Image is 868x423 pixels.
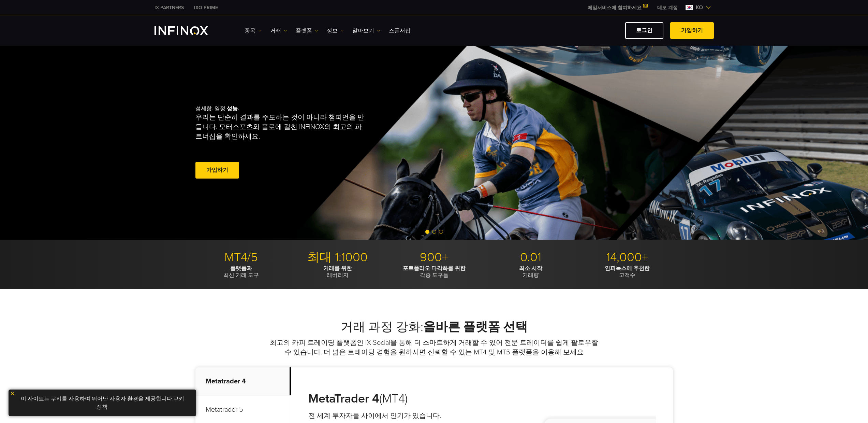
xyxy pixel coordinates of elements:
p: 최대 1:1000 [292,250,383,265]
strong: MetaTrader 4 [308,391,379,406]
a: 메일서비스에 참여하세요 [583,5,652,11]
h4: 전 세계 투자자들 사이에서 인기가 있습니다. [308,411,471,421]
strong: 플랫폼과 [230,265,252,272]
p: 900+ [388,250,480,265]
p: 거래량 [485,265,576,279]
h2: 거래 과정 강화: [195,320,673,335]
p: 14,000+ [582,250,673,265]
strong: 거래를 위한 [323,265,352,272]
strong: 포트폴리오 다각화를 위한 [403,265,466,272]
h3: (MT4) [308,391,471,406]
strong: 최소 시작 [519,265,542,272]
p: MT4/5 [195,250,287,265]
p: 최고의 카피 트레이딩 플랫폼인 IX Social을 통해 더 스마트하게 거래할 수 있어 전문 트레이더를 쉽게 팔로우할 수 있습니다. 더 넓은 트레이딩 경험을 원하시면 신뢰할 수... [269,338,600,357]
strong: 성능. [227,105,239,112]
a: INFINOX MENU [652,4,683,11]
a: 거래 [270,27,287,35]
p: 각종 도구들 [388,265,480,279]
a: 가입하기 [670,22,714,39]
a: 로그인 [625,22,663,39]
img: yellow close icon [10,391,15,396]
span: Go to slide 1 [425,230,429,234]
a: 가입하기 [195,162,239,179]
a: 정보 [327,27,344,35]
a: 스폰서십 [389,27,411,35]
p: 최신 거래 도구 [195,265,287,279]
strong: 인피녹스에 추천한 [605,265,650,272]
strong: 올바른 플랫폼 선택 [423,320,528,334]
a: 플랫폼 [296,27,318,35]
div: 섬세함. 열정. [195,94,410,191]
p: 레버리지 [292,265,383,279]
span: Go to slide 2 [432,230,436,234]
a: INFINOX [189,4,223,11]
a: 알아보기 [352,27,380,35]
a: INFINOX Logo [155,26,224,35]
a: INFINOX [149,4,189,11]
a: 종목 [245,27,262,35]
span: ko [693,3,706,12]
p: Metatrader 4 [195,367,291,396]
p: 우리는 단순히 결과를 주도하는 것이 아니라 챔피언을 만듭니다. 모터스포츠와 폴로에 걸친 INFINOX의 최고의 파트너십을 확인하세요. [195,113,367,141]
p: 0.01 [485,250,576,265]
p: 고객수 [582,265,673,279]
p: 이 사이트는 쿠키를 사용하여 뛰어난 사용자 환경을 제공합니다. . [12,393,193,413]
span: Go to slide 3 [439,230,443,234]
